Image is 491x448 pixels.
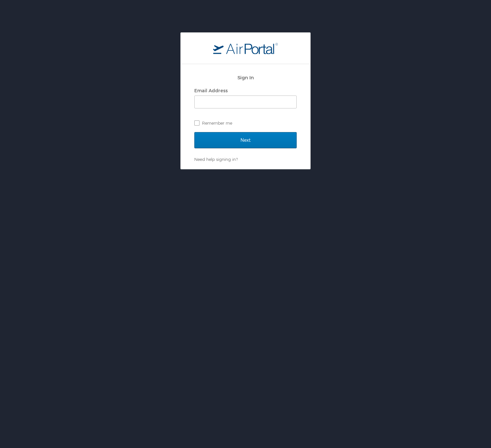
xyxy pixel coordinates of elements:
label: Remember me [194,118,297,128]
img: logo [213,42,278,54]
label: Email Address [194,88,228,93]
input: Next [194,132,297,148]
h2: Sign In [194,74,297,81]
a: Need help signing in? [194,157,238,162]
